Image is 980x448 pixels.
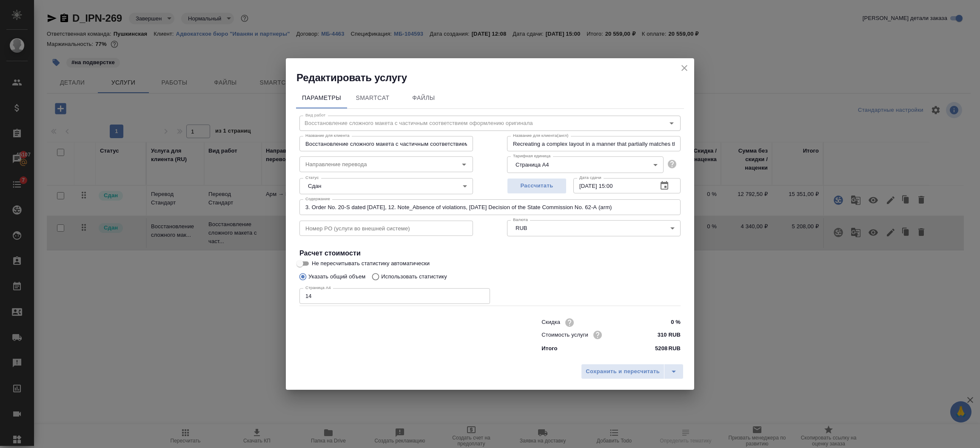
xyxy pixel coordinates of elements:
[296,71,694,85] h2: Редактировать услугу
[541,344,557,353] p: Итого
[649,329,681,341] input: ✎ Введи что-нибудь
[507,220,681,236] div: RUB
[668,344,681,353] p: RUB
[649,316,681,329] input: ✎ Введи что-нибудь
[541,331,588,339] p: Стоимость услуги
[458,159,470,170] button: Open
[581,364,684,379] div: split button
[299,248,681,258] h4: Расчет стоимости
[308,272,365,281] p: Указать общий объем
[513,224,530,232] button: RUB
[381,272,447,281] p: Использовать статистику
[299,178,473,194] div: Сдан
[507,178,567,194] button: Рассчитать
[541,318,560,326] p: Скидка
[305,182,324,190] button: Сдан
[507,156,664,173] div: Страница А4
[403,93,444,103] span: Файлы
[301,93,342,103] span: Параметры
[512,181,562,191] span: Рассчитать
[312,259,430,268] span: Не пересчитывать статистику автоматически
[655,344,667,353] p: 5208
[513,161,551,168] button: Страница А4
[678,62,691,74] button: close
[581,364,664,379] button: Сохранить и пересчитать
[352,93,393,103] span: SmartCat
[586,367,660,377] span: Сохранить и пересчитать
